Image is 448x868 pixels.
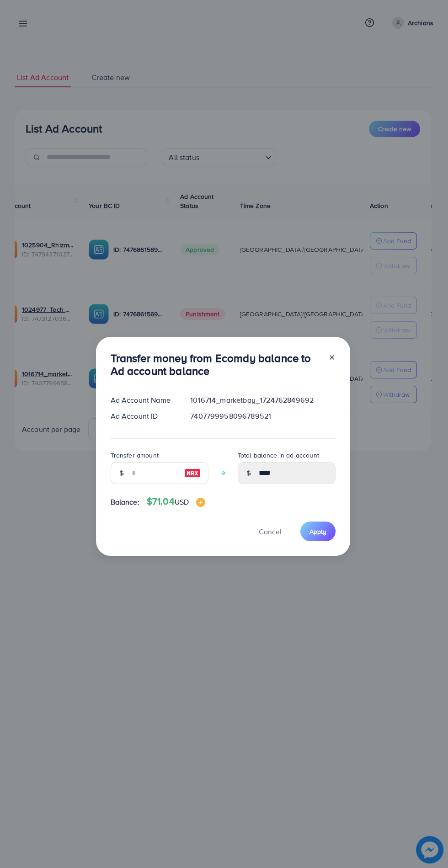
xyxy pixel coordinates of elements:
span: Cancel [259,527,282,537]
span: Balance: [111,497,139,507]
label: Total balance in ad account [238,451,319,460]
img: image [196,498,205,507]
div: 1016714_marketbay_1724762849692 [183,395,342,405]
div: Ad Account Name [103,395,183,405]
label: Transfer amount [111,451,159,460]
div: 7407799958096789521 [183,411,342,421]
button: Cancel [247,522,293,541]
h4: $71.04 [147,496,205,507]
span: Apply [309,527,326,536]
h3: Transfer money from Ecomdy balance to Ad account balance [111,351,321,378]
div: Ad Account ID [103,411,183,421]
img: image [184,468,201,479]
button: Apply [300,522,336,541]
span: USD [175,497,189,507]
